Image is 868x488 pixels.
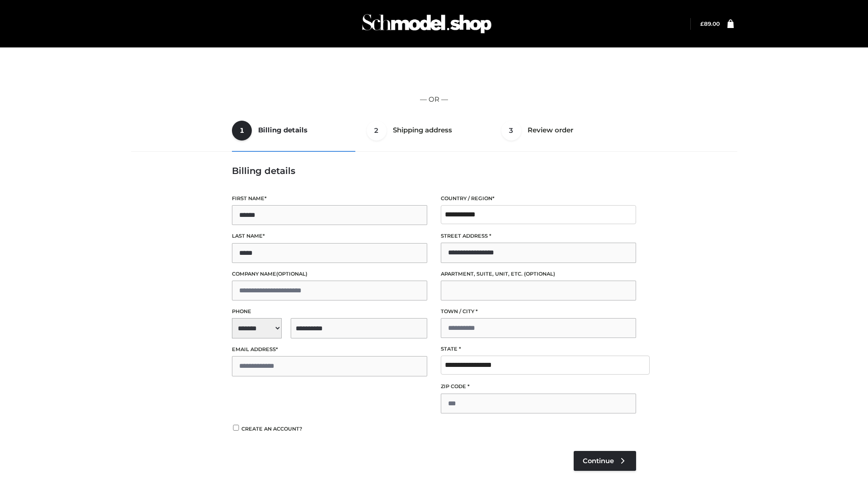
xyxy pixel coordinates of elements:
p: — OR — [134,94,734,105]
label: Last name [232,232,427,240]
label: Company name [232,270,427,278]
label: State [441,345,636,353]
span: Create an account? [241,426,302,432]
input: Create an account? [232,425,240,431]
label: ZIP Code [441,382,636,391]
label: Email address [232,345,427,354]
label: First name [232,194,427,203]
label: Country / Region [441,194,636,203]
iframe: Secure express checkout frame [132,60,736,85]
label: Apartment, suite, unit, etc. [441,270,636,278]
span: Continue [583,457,614,465]
bdi: 89.00 [700,20,720,27]
a: £89.00 [700,20,720,27]
a: Continue [574,451,636,471]
h3: Billing details [232,165,636,176]
span: £ [700,20,704,27]
span: (optional) [524,271,555,277]
label: Street address [441,232,636,240]
span: (optional) [276,271,307,277]
label: Town / City [441,307,636,316]
img: Schmodel Admin 964 [359,6,495,42]
label: Phone [232,307,427,316]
